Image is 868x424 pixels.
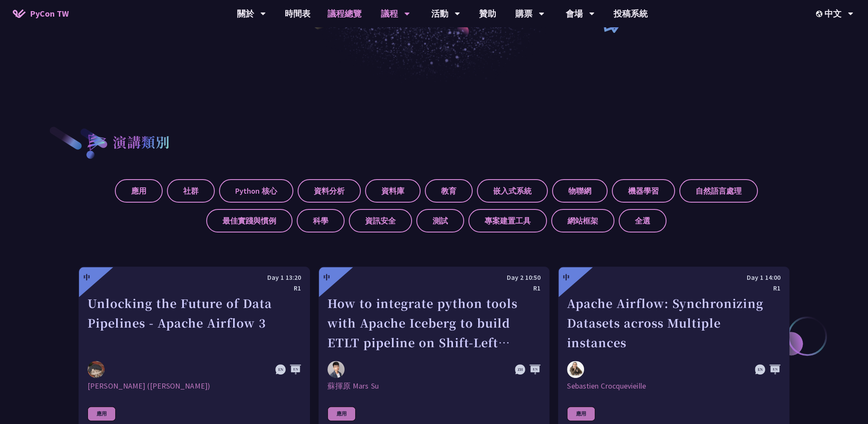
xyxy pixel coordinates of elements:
[327,407,356,421] div: 應用
[468,209,547,232] label: 專案建置工具
[551,209,614,232] label: 網站框架
[327,272,541,283] div: Day 2 10:50
[365,179,421,203] label: 資料庫
[477,179,548,203] label: 嵌入式系統
[297,209,345,232] label: 科學
[88,407,116,421] div: 應用
[552,179,608,203] label: 物聯網
[88,293,301,352] div: Unlocking the Future of Data Pipelines - Apache Airflow 3
[115,179,163,203] label: 應用
[327,283,541,293] div: R1
[206,209,292,232] label: 最佳實踐與慣例
[4,3,77,24] a: PyCon TW
[567,407,595,421] div: 應用
[88,381,301,391] div: [PERSON_NAME] ([PERSON_NAME])
[816,11,824,17] img: Locale Icon
[567,361,584,378] img: Sebastien Crocquevieille
[88,361,105,378] img: 李唯 (Wei Lee)
[327,361,345,378] img: 蘇揮原 Mars Su
[327,381,541,391] div: 蘇揮原 Mars Su
[563,272,570,282] div: 中
[79,125,113,158] img: heading-bullet
[679,179,758,203] label: 自然語言處理
[167,179,215,203] label: 社群
[567,381,780,391] div: Sebastien Crocquevieille
[619,209,666,232] label: 全選
[349,209,412,232] label: 資訊安全
[30,7,69,20] span: PyCon TW
[88,283,301,293] div: R1
[88,272,301,283] div: Day 1 13:20
[113,131,170,152] h2: 演講類別
[219,179,293,203] label: Python 核心
[323,272,330,282] div: 中
[567,293,780,352] div: Apache Airflow: Synchronizing Datasets across Multiple instances
[425,179,473,203] label: 教育
[612,179,675,203] label: 機器學習
[298,179,361,203] label: 資料分析
[327,293,541,352] div: How to integrate python tools with Apache Iceberg to build ETLT pipeline on Shift-Left Architecture
[567,272,780,283] div: Day 1 14:00
[13,9,26,18] img: Home icon of PyCon TW 2025
[416,209,464,232] label: 測試
[83,272,90,282] div: 中
[567,283,780,293] div: R1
